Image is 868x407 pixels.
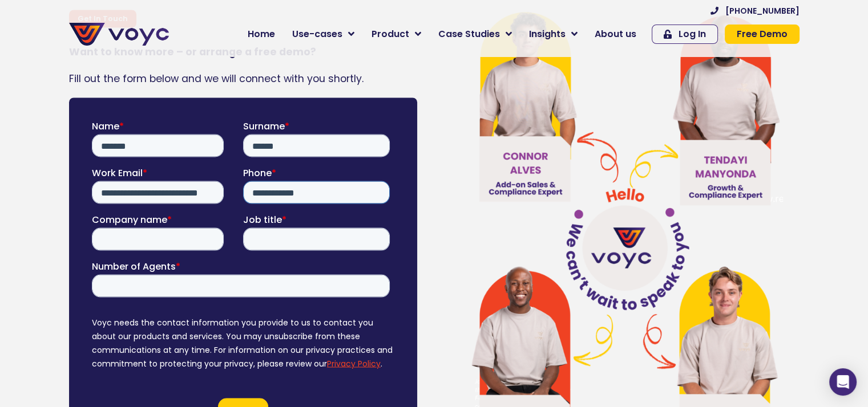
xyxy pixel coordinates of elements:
[438,27,500,41] span: Case Studies
[363,23,430,46] a: Product
[725,25,800,44] a: Free Demo
[292,27,342,41] span: Use-cases
[151,46,180,59] span: Phone
[520,23,586,46] a: Insights
[430,23,520,46] a: Case Studies
[284,23,363,46] a: Use-cases
[586,23,645,46] a: About us
[595,27,636,41] span: About us
[529,27,566,41] span: Insights
[725,7,800,15] span: [PHONE_NUMBER]
[710,7,800,15] a: [PHONE_NUMBER]
[372,27,409,41] span: Product
[652,25,718,44] a: Log In
[829,368,857,396] div: Open Intercom Messenger
[69,23,169,46] img: voyc-full-logo
[151,92,190,105] span: Job title
[235,237,289,249] a: Privacy Policy
[737,30,788,39] span: Free Demo
[239,23,284,46] a: Home
[248,27,275,41] span: Home
[69,71,417,86] p: Fill out the form below and we will connect with you shortly.
[679,30,706,39] span: Log In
